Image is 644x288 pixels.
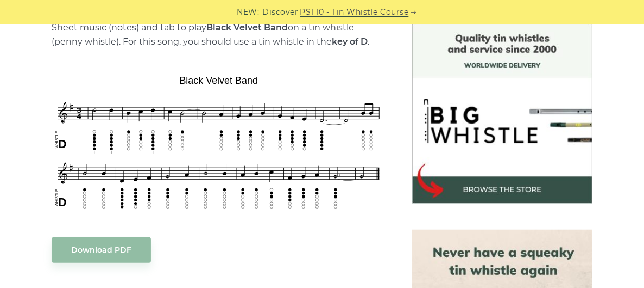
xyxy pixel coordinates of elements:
img: Black Velvet Band Tin Whistle Tab & Sheet Music [52,71,386,215]
span: NEW: [237,6,260,19]
strong: key of D [332,36,368,47]
a: PST10 - Tin Whistle Course [300,6,409,19]
span: Discover [263,6,299,19]
a: Download PDF [52,237,151,263]
strong: Black Velvet Band [206,22,288,33]
p: Sheet music (notes) and tab to play on a tin whistle (penny whistle). For this song, you should u... [52,21,386,49]
img: BigWhistle Tin Whistle Store [412,23,592,204]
